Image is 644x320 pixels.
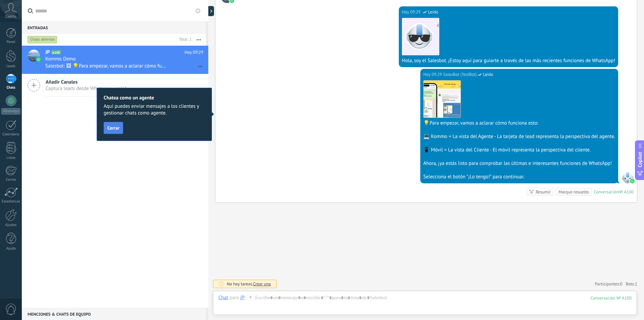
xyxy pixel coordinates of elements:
span: Copilot [637,152,643,167]
span: 0 [620,281,623,287]
div: Resumir [536,189,551,195]
div: 100 [591,295,632,301]
div: Hola, soy el Salesbot. ¡Estoy aquí para guiarte a través de las más recientes funciones de WhatsApp! [402,57,615,64]
div: Ajustes [1,223,21,227]
span: Captura leads desde Whatsapp y más! [46,85,126,92]
div: Leads [1,64,21,68]
span: Cerrar [107,126,119,130]
img: icon [36,57,41,62]
span: SalesBot [622,171,634,183]
div: Menciones & Chats de equipo [22,308,206,320]
div: No hay tareas. [227,281,271,287]
div: JP [240,294,245,301]
div: Panel [1,40,21,44]
span: Hoy 09:29 [184,49,203,56]
span: SalesBot (TestBot) [443,71,477,78]
div: Chats [1,86,21,90]
div: Entradas [22,21,206,34]
img: 76bb7651-d5be-4ad5-a0d7-2c897263d8d6 [424,81,461,118]
div: Listas [1,156,21,160]
span: : [245,294,246,301]
span: Crear una [253,281,271,287]
div: Calendario [1,132,21,137]
div: 💻 Kommo = La vista del Agente - La tarjeta de lead representa la perspectiva del agente. [423,133,615,140]
span: para [229,294,239,301]
span: Añadir Canales [46,79,126,85]
img: 183.png [402,18,439,55]
span: 1 [635,281,637,287]
span: Leído [428,9,438,15]
div: 💡Para empezar, vamos a aclarar cómo funciona esto: [423,120,615,127]
div: Chats abiertos [28,36,57,44]
h2: Chatea como un agente [104,95,205,101]
a: Participantes:0 [595,281,622,287]
span: A100 [51,50,61,54]
div: Ahora, ¡ya estás listo para comprobar las últimas e interesantes funciones de WhatsApp! [423,160,615,167]
div: Selecciona el botón "¡Lo tengo!" para continuar. [423,174,615,180]
button: Cerrar [104,122,123,134]
div: Estadísticas [1,199,21,204]
span: JP [45,49,50,56]
div: Hoy 09:29 [423,71,443,78]
div: 📱 Móvil = La vista del Cliente - El móvil representa la perspectiva del cliente. [423,147,615,153]
span: Bots: [626,281,637,287]
span: Salesbot: 🖼 💡Para empezar, vamos a aclarar cómo funciona esto: 💻 Kommo = La vista del Agente - La... [45,63,166,69]
div: Marque resuelto [558,189,589,195]
span: Cuenta [5,14,16,19]
button: Más [192,34,206,46]
div: Total: 1 [176,36,192,43]
div: Conversación [594,189,619,195]
img: waba.svg [630,179,635,183]
div: Correo [1,178,21,182]
span: Leído [483,71,493,78]
span: Kommo Demo [45,56,76,62]
div: WhatsApp [1,108,20,115]
div: Mostrar [207,6,214,16]
div: № A100 [619,189,634,195]
div: Hoy 09:29 [402,9,422,15]
div: Ayuda [1,246,21,251]
span: Aquí puedes enviar mensajes a los clientes y gestionar chats como agente. [104,103,205,117]
a: avatariconJPA100Hoy 09:29Kommo DemoSalesbot: 🖼 💡Para empezar, vamos a aclarar cómo funciona esto:... [22,46,208,74]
